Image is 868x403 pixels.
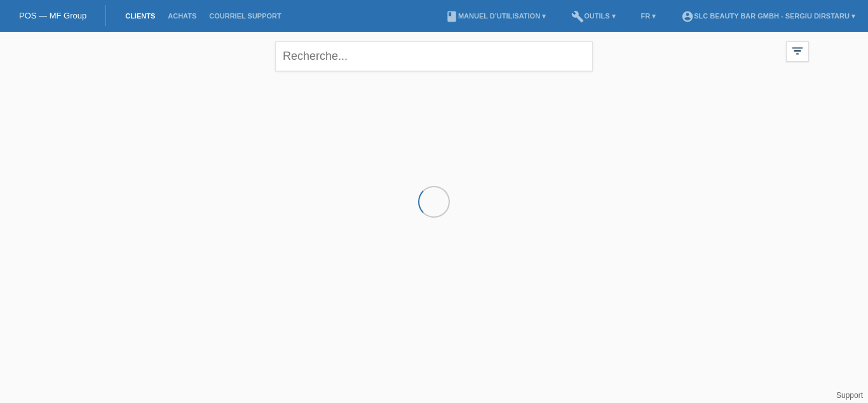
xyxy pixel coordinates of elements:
[203,12,287,20] a: Courriel Support
[681,10,694,23] i: account_circle
[445,10,458,23] i: book
[439,12,552,20] a: bookManuel d’utilisation ▾
[790,44,804,58] i: filter_list
[275,41,593,71] input: Recherche...
[571,10,584,23] i: build
[161,12,203,20] a: Achats
[565,12,621,20] a: buildOutils ▾
[635,12,663,20] a: FR ▾
[19,11,86,20] a: POS — MF Group
[119,12,161,20] a: Clients
[675,12,862,20] a: account_circleSLC Beauty Bar GmbH - Sergiu Dirstaru ▾
[836,391,863,400] a: Support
